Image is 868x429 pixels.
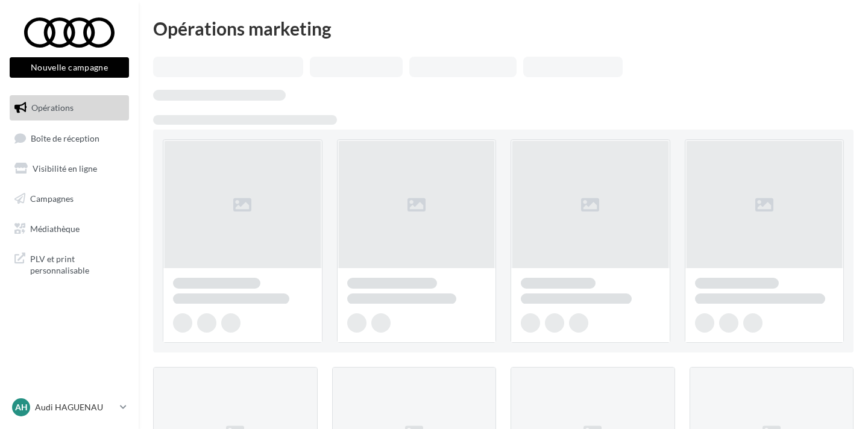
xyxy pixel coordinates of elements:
button: Nouvelle campagne [10,57,129,78]
span: AH [15,401,28,413]
a: PLV et print personnalisable [7,246,131,281]
span: Boîte de réception [31,133,99,143]
a: AH Audi HAGUENAU [10,396,129,419]
a: Boîte de réception [7,125,131,151]
span: Visibilité en ligne [33,163,97,174]
a: Campagnes [7,186,131,211]
div: Opérations marketing [153,19,854,37]
a: Médiathèque [7,216,131,242]
a: Visibilité en ligne [7,156,131,181]
span: Médiathèque [30,223,80,233]
span: Opérations [31,102,74,113]
span: PLV et print personnalisable [30,251,124,277]
p: Audi HAGUENAU [35,401,115,413]
a: Opérations [7,95,131,121]
span: Campagnes [30,193,74,204]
